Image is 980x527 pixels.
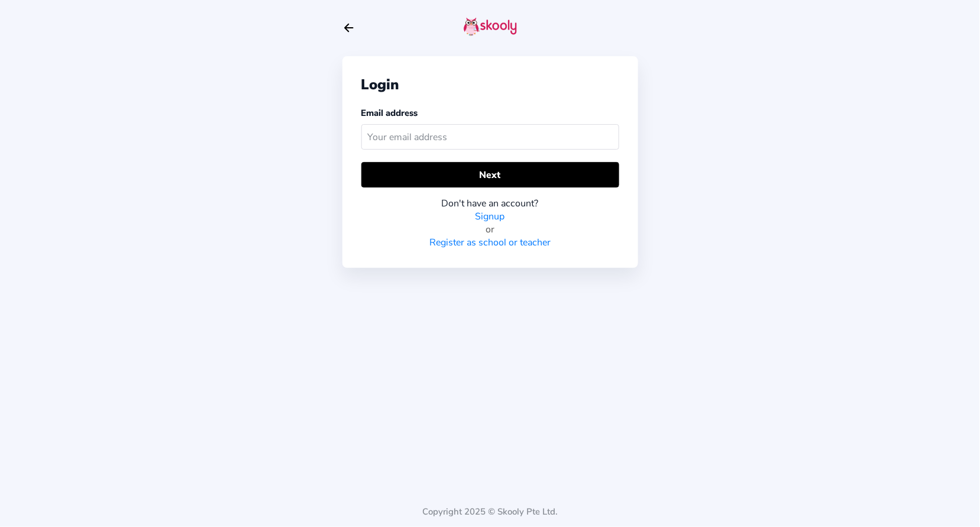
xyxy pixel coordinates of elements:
[429,236,551,249] a: Register as school or teacher
[361,197,619,210] div: Don't have an account?
[361,75,619,94] div: Login
[476,210,505,223] a: Signup
[361,124,619,150] input: Your email address
[361,107,418,119] label: Email address
[342,21,355,34] button: arrow back outline
[361,223,619,236] div: or
[361,162,619,187] button: Next
[464,17,517,36] img: skooly-logo.png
